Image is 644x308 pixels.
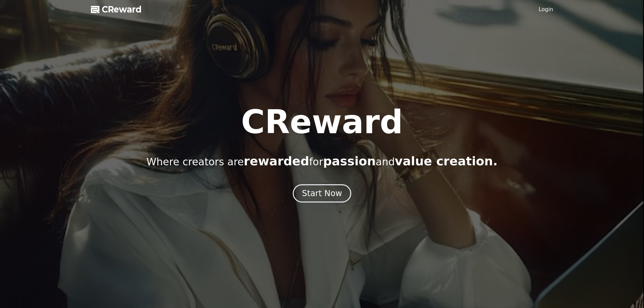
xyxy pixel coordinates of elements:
span: rewarded [244,154,309,168]
a: CReward [91,4,142,15]
h1: CReward [241,106,403,138]
a: Login [539,5,553,14]
div: Start Now [302,188,342,199]
span: CReward [102,4,142,15]
span: value creation. [395,154,498,168]
button: Start Now [293,184,351,203]
p: Where creators are for and [146,155,498,168]
a: Start Now [293,191,351,197]
span: passion [323,154,376,168]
